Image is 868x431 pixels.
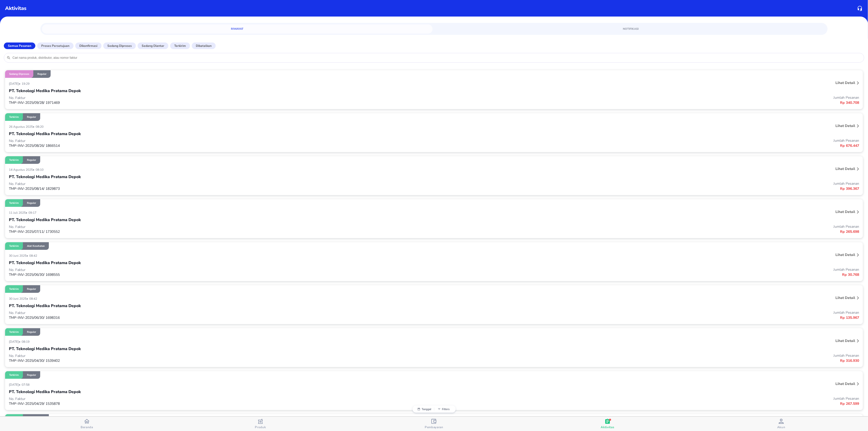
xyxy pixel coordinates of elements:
button: Dibatalkan [192,42,216,49]
p: Lihat detail [835,338,855,343]
p: Proses Persetujuan [41,44,69,48]
button: Terkirim [170,42,190,49]
p: PT. Teknologi Medika Pratama Depok [9,346,81,352]
p: Reguler [27,287,36,291]
p: 08:20 [36,125,45,129]
p: TMP-INV-2025/08/14/ 1829873 [9,186,434,191]
p: 26 Agustus 2025 • [9,125,36,129]
a: Notifikasi [436,24,826,34]
button: Produk [174,417,347,431]
p: PT. Teknologi Medika Pratama Depok [9,174,81,180]
span: Notifikasi [439,26,823,31]
p: Sedang diantar [142,44,164,48]
p: Jumlah Pesanan [434,138,859,143]
p: 19:29 [22,82,31,86]
p: Terkirim [9,115,19,119]
p: [DATE] • [9,82,22,86]
p: Jumlah Pesanan [434,95,859,100]
p: TMP-INV-2025/08/26/ 1866514 [9,143,434,148]
span: Beranda [81,425,93,429]
p: TMP-INV-2025/04/30/ 1539402 [9,358,434,363]
p: Terkirim [174,44,186,48]
p: No. Faktur [9,310,434,315]
p: Lihat detail [835,252,855,257]
p: TMP-INV-2025/04/29/ 1535878 [9,401,434,406]
p: TMP-INV-2025/09/28/ 1971469 [9,100,434,105]
p: Reguler [27,330,36,334]
button: Akun [694,417,868,431]
p: Rp 267.599 [434,401,859,406]
p: Jumlah Pesanan [434,224,859,229]
p: Alat Kesehatan [27,244,45,248]
a: Riwayat [42,24,433,34]
p: 11 Juli 2025 • [9,211,28,215]
p: 30 Juni 2025 • [9,297,29,301]
p: 08:10 [36,168,45,172]
p: Rp 396.367 [434,186,859,191]
div: simple tabs [40,23,828,34]
button: Filters [434,408,453,411]
p: Terkirim [9,330,19,334]
p: PT. Teknologi Medika Pratama Depok [9,389,81,395]
input: Cari nama produk, distributor, atau nomor faktur [12,56,861,60]
p: No. Faktur [9,224,434,229]
p: Lihat detail [835,381,855,386]
p: Jumlah Pesanan [434,396,859,401]
p: TMP-INV-2025/06/30/ 1698555 [9,272,434,277]
p: PT. Teknologi Medika Pratama Depok [9,260,81,266]
p: Rp 30.768 [434,272,859,277]
p: Reguler [27,115,36,119]
p: Dikonfirmasi [79,44,97,48]
p: Sedang diproses [9,72,29,76]
p: 08:42 [29,297,38,301]
p: No. Faktur [9,138,434,143]
p: No. Faktur [9,396,434,401]
button: Sedang diantar [138,42,168,49]
button: Semua Pesanan [4,42,35,49]
button: Pembayaran [347,417,521,431]
p: No. Faktur [9,353,434,358]
p: Reguler [37,72,47,76]
p: Jumlah Pesanan [434,353,859,358]
span: Riwayat [45,26,430,31]
p: Terkirim [9,287,19,291]
p: 08:19 [22,340,31,344]
p: Lihat detail [835,295,855,300]
p: Lihat detail [835,209,855,214]
p: Rp 340.708 [434,100,859,105]
p: No. Faktur [9,181,434,186]
button: Tanggal [415,408,434,411]
span: Pembayaran [425,425,443,429]
p: 08:42 [29,254,38,258]
p: Jumlah Pesanan [434,181,859,186]
p: Semua Pesanan [8,44,31,48]
p: No. Faktur [9,95,434,100]
p: PT. Teknologi Medika Pratama Depok [9,88,81,94]
button: Proses Persetujuan [37,42,73,49]
p: Lihat detail [835,80,855,85]
p: Reguler [27,158,36,162]
p: Jumlah Pesanan [434,267,859,272]
p: 09:17 [28,211,38,215]
p: Dibatalkan [196,44,212,48]
button: Sedang diproses [103,42,136,49]
p: Terkirim [9,373,19,377]
p: Rp 676.447 [434,143,859,148]
p: Jumlah Pesanan [434,310,859,315]
p: 14 Agustus 2025 • [9,168,36,172]
p: [DATE] • [9,340,22,344]
p: TMP-INV-2025/06/30/ 1698316 [9,315,434,320]
p: Rp 265.698 [434,229,859,234]
p: Lihat detail [835,123,855,128]
p: Reguler [27,373,36,377]
p: Lihat detail [835,166,855,171]
p: Rp 135.967 [434,315,859,320]
p: PT. Teknologi Medika Pratama Depok [9,303,81,309]
span: Akun [777,425,785,429]
button: Aktivitas [521,417,695,431]
p: Terkirim [9,244,19,248]
p: PT. Teknologi Medika Pratama Depok [9,217,81,223]
p: Reguler [27,201,36,205]
p: [DATE] • [9,383,22,387]
p: PT. Teknologi Medika Pratama Depok [9,131,81,137]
